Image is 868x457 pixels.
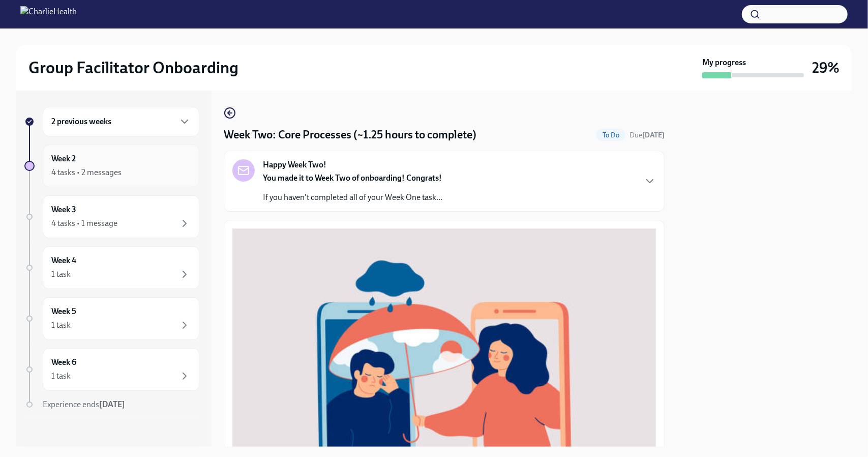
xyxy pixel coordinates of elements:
span: To Do [596,131,625,139]
strong: [DATE] [99,399,125,409]
strong: My progress [702,57,746,68]
a: Week 24 tasks • 2 messages [24,145,199,187]
strong: Happy Week Two! [263,159,326,170]
h2: Group Facilitator Onboarding [28,58,238,78]
a: Week 61 task [24,348,199,391]
div: 4 tasks • 2 messages [51,167,122,178]
strong: [DATE] [642,131,665,139]
img: CharlieHealth [20,6,77,22]
strong: You made it to Week Two of onboarding! Congrats! [263,173,442,183]
h6: Week 3 [51,204,76,215]
a: Week 51 task [24,297,199,340]
h6: Week 5 [51,306,76,317]
h4: Week Two: Core Processes (~1.25 hours to complete) [224,127,476,142]
div: 1 task [51,320,71,331]
span: Experience ends [43,399,125,409]
div: 1 task [51,370,71,382]
h3: 29% [812,59,840,77]
h6: Week 2 [51,153,76,164]
h6: Week 6 [51,357,76,368]
span: Due [630,131,665,139]
p: If you haven't completed all of your Week One task... [263,192,442,203]
div: 4 tasks • 1 message [51,218,117,229]
span: September 1st, 2025 10:00 [630,130,665,140]
h6: Week 4 [51,255,76,266]
a: Week 34 tasks • 1 message [24,195,199,238]
a: Week 41 task [24,246,199,289]
div: 2 previous weeks [43,107,199,136]
div: 1 task [51,269,71,280]
h6: 2 previous weeks [51,116,111,127]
